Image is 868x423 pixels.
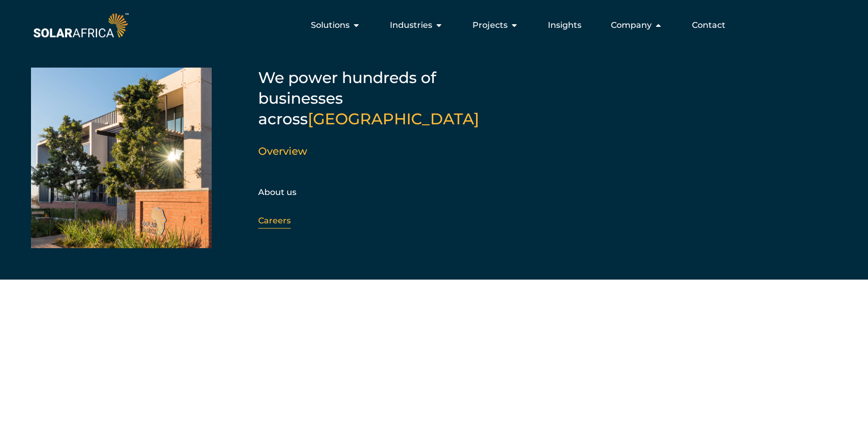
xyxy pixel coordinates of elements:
a: Insights [548,19,581,31]
nav: Menu [131,15,734,36]
a: About us [258,187,296,197]
h5: SolarAfrica is proudly affiliated with [30,360,867,367]
span: Industries [390,19,432,31]
span: [GEOGRAPHIC_DATA] [308,109,479,128]
span: Projects [472,19,508,31]
span: Solutions [311,19,350,31]
span: Company [611,19,652,31]
div: Menu Toggle [131,15,734,36]
a: Careers [258,216,291,225]
a: Overview [258,145,307,157]
a: Contact [692,19,725,31]
h5: We power hundreds of businesses across [258,68,516,129]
